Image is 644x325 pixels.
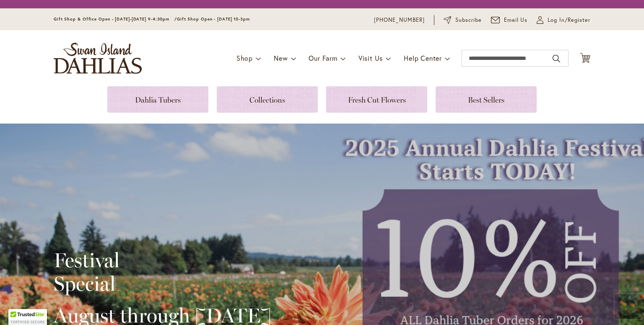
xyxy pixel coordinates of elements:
[553,52,560,65] button: Search
[8,309,47,325] div: TrustedSite Certified
[537,16,590,24] a: Log In/Register
[491,16,528,24] a: Email Us
[504,16,528,24] span: Email Us
[444,16,482,24] a: Subscribe
[54,16,177,22] span: Gift Shop & Office Open - [DATE]-[DATE] 9-4:30pm /
[54,43,142,74] a: store logo
[358,54,383,62] span: Visit Us
[54,248,271,295] h2: Festival Special
[309,54,337,62] span: Our Farm
[374,16,425,24] a: [PHONE_NUMBER]
[274,54,288,62] span: New
[177,16,250,22] span: Gift Shop Open - [DATE] 10-3pm
[548,16,590,24] span: Log In/Register
[404,54,442,62] span: Help Center
[236,54,253,62] span: Shop
[455,16,482,24] span: Subscribe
